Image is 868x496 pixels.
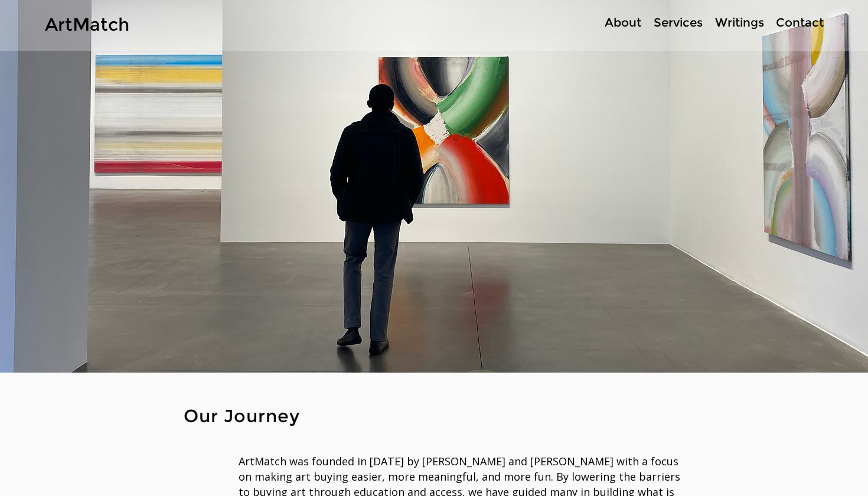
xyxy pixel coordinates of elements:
nav: Site [561,14,829,31]
a: Writings [709,14,770,31]
a: ArtMatch [45,14,129,35]
span: Our Journey [184,405,300,427]
p: Contact [770,14,830,31]
a: Contact [770,14,829,31]
a: Services [647,14,709,31]
p: Services [648,14,709,31]
a: About [598,14,647,31]
p: Writings [709,14,770,31]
